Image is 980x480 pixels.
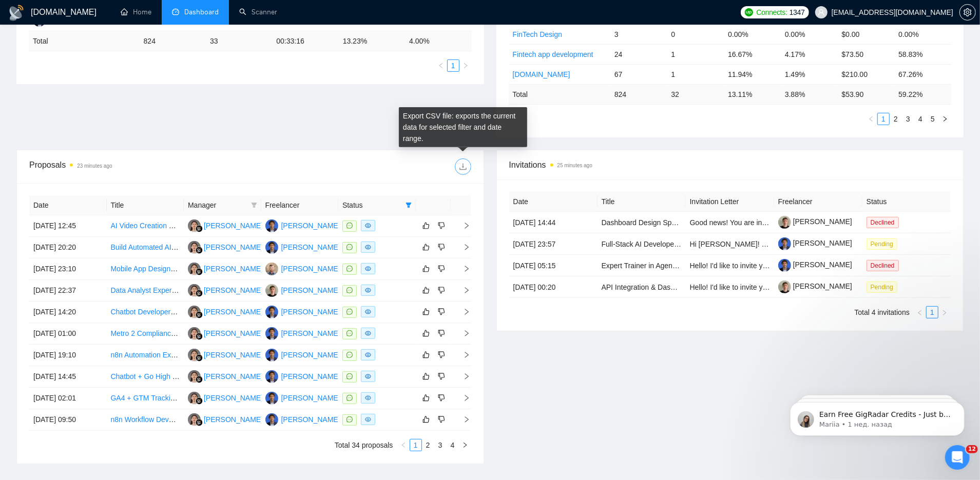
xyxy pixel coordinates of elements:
[868,116,874,122] span: left
[509,276,598,298] td: [DATE] 00:20
[438,286,445,294] span: dislike
[667,44,724,64] td: 1
[438,63,444,69] span: left
[111,222,311,230] a: AI Video Creation Specialist (Social Media Content, n8n, Veo3)
[281,306,340,317] div: [PERSON_NAME]
[272,31,338,51] td: 00:33:16
[434,439,447,451] li: 3
[438,415,445,424] span: dislike
[939,113,951,125] button: right
[598,255,686,276] td: Expert Trainer in Agentic AI & n8n Automation Workflows
[959,4,976,21] button: setting
[29,158,250,175] div: Proposals
[342,199,401,211] span: Status
[890,113,901,125] a: 2
[204,328,263,339] div: [PERSON_NAME]
[111,329,319,337] a: Metro 2 Compliance Specialist - Credit Reporting & Repair Expert
[188,393,263,402] a: KK[PERSON_NAME]
[77,163,112,169] time: 23 minutes ago
[196,397,203,405] img: gigradar-bm.png
[459,439,471,451] button: right
[438,243,445,251] span: dislike
[435,241,448,253] button: dislike
[365,244,371,250] span: eye
[455,163,471,171] span: download
[422,439,434,451] a: 2
[420,219,432,232] button: like
[610,44,667,64] td: 24
[204,349,263,361] div: [PERSON_NAME]
[265,393,340,402] a: DU[PERSON_NAME]
[867,239,901,248] a: Pending
[939,113,951,125] li: Next Page
[781,64,838,84] td: 1.49%
[438,265,445,273] span: dislike
[29,302,107,323] td: [DATE] 14:20
[778,216,791,229] img: c16qgZ-oQcZDzoWJOFa44TrLREkIBF44DBOJ8K7Im6srdQhifrIjat4Clsu1Ot_1bm
[926,306,938,318] li: 1
[420,284,432,296] button: like
[347,309,353,315] span: message
[462,442,468,448] span: right
[347,223,353,229] span: message
[420,241,432,253] button: like
[281,263,340,274] div: [PERSON_NAME]
[347,287,353,293] span: message
[610,64,667,84] td: 67
[778,282,852,290] a: [PERSON_NAME]
[265,307,340,315] a: DU[PERSON_NAME]
[435,59,447,72] li: Previous Page
[399,107,527,147] div: Export CSV file: exports the current data for selected filter and date range.
[724,64,781,84] td: 11.94%
[667,64,724,84] td: 1
[902,113,914,125] a: 3
[745,8,753,16] img: upwork-logo.png
[29,195,107,215] th: Date
[877,113,890,125] li: 1
[862,192,951,212] th: Status
[509,84,610,104] td: Total
[422,222,430,230] span: like
[509,192,598,212] th: Date
[410,439,421,451] a: 1
[447,439,459,451] li: 4
[204,414,263,425] div: [PERSON_NAME]
[914,306,926,318] button: left
[196,311,203,318] img: gigradar-bm.png
[188,264,263,272] a: KK[PERSON_NAME]
[365,266,371,272] span: eye
[196,268,203,275] img: gigradar-bm.png
[778,259,791,272] img: c1hXM9bnB2RvzThLaBMv-EFriFBFov-fS4vrx8gLApOf6YtN3vHWnOixsiKQyUVnJ4
[435,327,448,339] button: dislike
[855,306,910,318] li: Total 4 invitations
[347,395,353,401] span: message
[111,243,353,251] a: Build Automated AI Sales Funnel + Content Engine (Fortune After 40 Brand)
[206,31,272,51] td: 33
[281,242,340,253] div: [PERSON_NAME]
[188,306,201,318] img: KK
[347,373,353,379] span: message
[513,30,563,38] a: FinTech Design
[111,286,313,294] a: Data Analyst Expert (E-commerce / Personal Healthcare Niche)
[204,371,263,382] div: [PERSON_NAME]
[422,351,430,359] span: like
[281,328,340,339] div: [PERSON_NAME]
[945,445,970,470] iframe: Intercom live chat
[422,308,430,316] span: like
[724,84,781,104] td: 13.11 %
[265,329,340,337] a: DU[PERSON_NAME]
[111,308,240,316] a: Chatbot Developer with GHL Experience
[188,329,263,337] a: KK[PERSON_NAME]
[188,349,201,362] img: KK
[204,220,263,231] div: [PERSON_NAME]
[420,327,432,339] button: like
[867,260,899,271] span: Declined
[435,263,448,275] button: dislike
[265,350,340,358] a: DU[PERSON_NAME]
[265,370,278,383] img: DU
[435,59,447,72] button: left
[447,59,459,72] li: 1
[188,307,263,315] a: KK[PERSON_NAME]
[878,113,889,125] a: 1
